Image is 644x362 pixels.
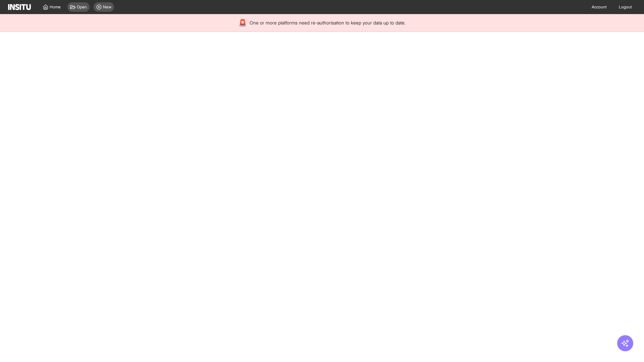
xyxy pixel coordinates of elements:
[238,18,247,27] div: 🚨
[250,19,406,26] span: One or more platforms need re-authorisation to keep your data up to date.
[50,4,61,10] span: Home
[103,4,111,10] span: New
[8,4,31,10] img: Logo
[77,4,87,10] span: Open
